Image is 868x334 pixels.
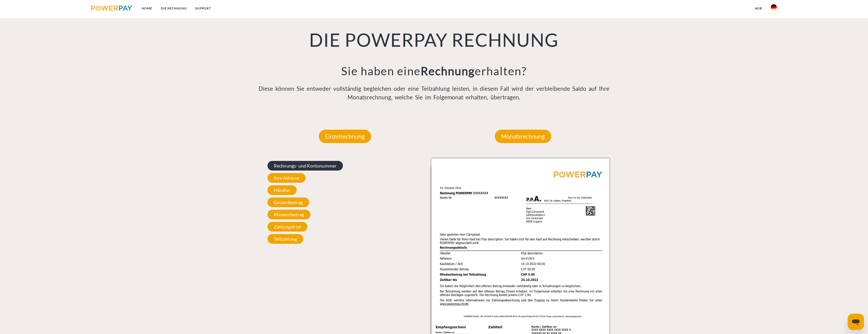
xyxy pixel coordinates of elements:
[267,173,306,183] span: Ihre Adresse
[267,185,297,195] span: Händler
[751,4,766,13] a: agb
[91,6,132,11] img: logo-powerpay.svg
[771,4,777,10] img: de
[495,130,551,143] p: Monatsrechnung
[267,222,307,232] span: Zahlungsfrist
[191,4,215,13] a: SUPPORT
[256,84,612,102] p: Diese können Sie entweder vollständig begleichen oder eine Teilzahlung leisten, in diesem Fall wi...
[156,4,191,13] a: DIE RECHNUNG
[256,64,612,78] h3: Sie haben eine erhalten?
[319,130,371,143] p: Einzelrechnung
[256,28,612,51] h1: DIE POWERPAY RECHNUNG
[267,234,303,244] span: Teilzahlung
[267,210,310,219] span: Mindestbetrag
[421,64,475,78] b: Rechnung
[848,314,864,330] iframe: Schaltfläche zum Öffnen des Messaging-Fensters
[137,4,156,13] a: Home
[267,198,309,207] span: Gesamtbetrag
[267,161,343,171] span: Rechnungs- und Kontonummer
